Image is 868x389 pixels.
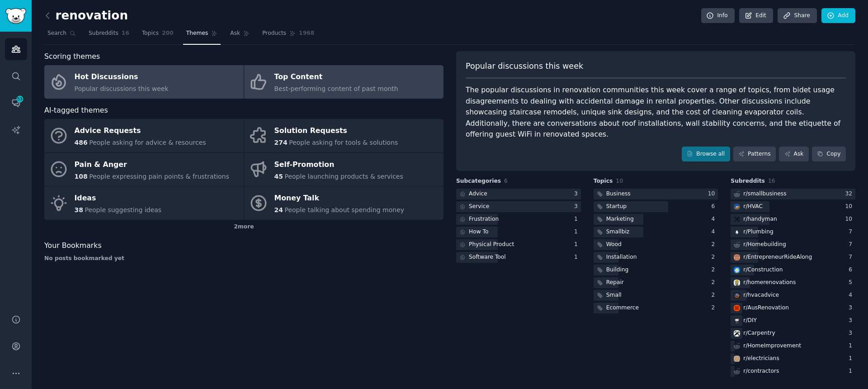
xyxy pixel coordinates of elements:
[701,8,735,24] a: Info
[274,157,403,172] div: Self-Promotion
[606,253,637,261] div: Installation
[574,253,581,261] div: 1
[743,367,779,375] div: r/ contractors
[743,291,779,299] div: r/ hvacadvice
[75,124,206,138] div: Advice Requests
[85,26,132,45] a: Subreddits16
[456,189,581,200] a: Advice3
[85,206,161,213] span: People suggesting ideas
[259,26,317,45] a: Products1968
[466,85,846,140] div: The popular discussions in renovation communities this week cover a range of topics, from bidet u...
[274,173,283,180] span: 45
[731,227,855,238] a: Plumbingr/Plumbing7
[731,366,855,377] a: r/contractors1
[262,29,286,38] span: Products
[142,29,159,38] span: Topics
[606,228,630,236] div: Smallbiz
[284,173,403,180] span: People launching products & services
[731,214,855,225] a: handymanr/handyman10
[186,29,208,38] span: Themes
[469,203,489,211] div: Service
[574,190,581,198] div: 3
[44,255,443,263] div: No posts bookmarked yet
[849,355,855,363] div: 1
[594,189,718,200] a: Business10
[849,266,855,274] div: 6
[606,241,622,249] div: Wood
[731,353,855,365] a: electriciansr/electricians1
[734,305,740,311] img: AusRenovation
[734,292,740,299] img: hvacadvice
[289,139,398,146] span: People asking for tools & solutions
[712,253,718,261] div: 2
[594,252,718,263] a: Installation2
[731,315,855,327] a: DIYr/DIY3
[849,279,855,287] div: 5
[743,304,789,312] div: r/ AusRenovation
[574,203,581,211] div: 3
[849,241,855,249] div: 7
[731,239,855,251] a: r/Homebuilding7
[469,241,514,249] div: Physical Product
[469,253,506,261] div: Software Tool
[75,173,88,180] span: 108
[845,190,855,198] div: 32
[594,227,718,238] a: Smallbiz4
[712,266,718,274] div: 2
[734,318,740,324] img: DIY
[244,65,443,99] a: Top ContentBest-performing content of past month
[712,215,718,223] div: 4
[606,304,639,312] div: Ecommerce
[606,291,622,299] div: Small
[274,191,405,206] div: Money Talk
[594,290,718,301] a: Small2
[75,206,83,213] span: 38
[44,26,79,45] a: Search
[47,29,66,38] span: Search
[44,153,244,186] a: Pain & Anger108People expressing pain points & frustrations
[734,229,740,235] img: Plumbing
[594,177,613,185] span: Topics
[731,201,855,213] a: HVACr/HVAC10
[743,317,757,325] div: r/ DIY
[44,220,443,234] div: 2 more
[849,329,855,337] div: 3
[606,190,631,198] div: Business
[89,29,118,38] span: Subreddits
[739,8,773,24] a: Edit
[44,51,100,62] span: Scoring themes
[594,201,718,213] a: Startup6
[244,119,443,152] a: Solution Requests274People asking for tools & solutions
[274,139,288,146] span: 274
[743,241,786,249] div: r/ Homebuilding
[743,253,812,261] div: r/ EntrepreneurRideAlong
[731,277,855,289] a: homerenovationsr/homerenovations5
[734,356,740,362] img: electricians
[162,29,174,38] span: 200
[89,139,206,146] span: People asking for advice & resources
[606,279,624,287] div: Repair
[712,304,718,312] div: 2
[849,253,855,261] div: 7
[5,92,27,114] a: 53
[227,26,253,45] a: Ask
[734,204,740,210] img: HVAC
[845,215,855,223] div: 10
[44,65,244,99] a: Hot DiscussionsPopular discussions this week
[743,228,773,236] div: r/ Plumbing
[779,147,809,162] a: Ask
[469,228,489,236] div: How To
[849,228,855,236] div: 7
[731,177,765,185] span: Subreddits
[743,215,777,223] div: r/ handyman
[821,8,855,24] a: Add
[44,119,244,152] a: Advice Requests486People asking for advice & resources
[89,173,229,180] span: People expressing pain points & frustrations
[594,214,718,225] a: Marketing4
[574,228,581,236] div: 1
[734,330,740,337] img: Carpentry
[734,280,740,286] img: homerenovations
[274,206,283,213] span: 24
[708,190,718,198] div: 10
[731,303,855,314] a: AusRenovationr/AusRenovation3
